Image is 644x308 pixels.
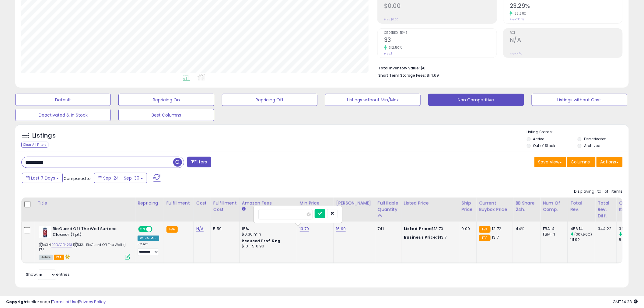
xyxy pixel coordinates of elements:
[31,175,55,181] span: Last 7 Days
[187,157,211,167] button: Filters
[39,226,51,238] img: 4127i7t3nrL._SL40_.jpg
[15,94,111,106] button: Default
[510,52,522,55] small: Prev: N/A
[325,94,421,106] button: Listings without Min/Max
[336,200,373,206] div: [PERSON_NAME]
[567,157,596,167] button: Columns
[21,142,48,148] div: Clear All Filters
[619,237,644,243] div: 8
[37,200,132,206] div: Title
[543,226,563,232] div: FBA: 4
[479,200,510,213] div: Current Buybox Price
[300,200,331,206] div: Min Price
[462,200,474,213] div: Ship Price
[619,200,641,213] div: Ordered Items
[619,226,644,232] div: 33
[79,299,106,305] a: Privacy Policy
[166,226,178,233] small: FBA
[404,235,454,240] div: $13.7
[166,200,191,206] div: Fulfillment
[574,232,592,237] small: (307.56%)
[39,242,126,251] span: | SKU: BioGuard Off The Wall (1 pt)
[570,226,595,232] div: 456.14
[196,226,204,232] a: N/A
[32,131,56,140] h5: Listings
[378,226,397,232] div: 741
[39,255,53,260] span: All listings currently available for purchase on Amazon
[138,242,159,256] div: Preset:
[53,226,127,239] b: BioGuard Off The Wall Surface Cleaner (1 pt)
[532,94,627,106] button: Listings without Cost
[527,129,629,135] p: Listing States:
[242,226,292,232] div: 15%
[222,94,317,106] button: Repricing Off
[510,2,622,11] h2: 23.29%
[570,200,593,213] div: Total Rev.
[213,200,237,213] div: Fulfillment Cost
[516,200,538,213] div: BB Share 24h.
[492,234,499,240] span: 13.7
[54,255,64,260] span: FBA
[6,299,106,305] div: seller snap | |
[613,299,638,305] span: 2025-10-8 14:23 GMT
[242,206,246,212] small: Amazon Fees.
[378,200,399,213] div: Fulfillable Quantity
[404,226,454,232] div: $13.70
[22,173,63,183] button: Last 7 Days
[15,109,111,121] button: Deactivated & In Stock
[384,18,398,21] small: Prev: $0.00
[300,226,309,232] a: 13.70
[479,226,490,233] small: FBA
[597,157,623,167] button: Actions
[242,200,295,206] div: Amazon Fees
[584,143,600,148] label: Archived
[571,159,590,165] span: Columns
[242,232,292,237] div: $0.30 min
[404,200,457,206] div: Listed Price
[543,200,565,213] div: Num of Comp.
[103,175,139,181] span: Sep-24 - Sep-30
[516,226,536,232] div: 44%
[479,235,490,241] small: FBA
[584,136,607,142] label: Deactivated
[26,271,70,277] span: Show: entries
[598,200,614,219] div: Total Rev. Diff.
[404,234,437,240] b: Business Price:
[242,238,282,243] b: Reduced Prof. Rng.
[510,37,622,45] h2: N/A
[427,72,439,78] span: $14.69
[404,226,432,232] b: Listed Price:
[336,226,346,232] a: 16.99
[6,299,28,305] strong: Copyright
[152,227,161,232] span: OFF
[513,11,527,16] small: 35.88%
[213,226,235,232] div: 5.59
[570,237,595,243] div: 111.92
[138,200,161,206] div: Repricing
[94,173,147,183] button: Sep-24 - Sep-30
[64,176,92,181] span: Compared to:
[138,236,159,241] div: Win BuyBox
[378,64,618,71] li: $0
[118,109,214,121] button: Best Columns
[462,226,472,232] div: 0.00
[574,189,623,194] div: Displaying 1 to 1 of 1 items
[510,18,524,21] small: Prev: 17.14%
[533,136,544,142] label: Active
[384,31,497,35] span: Ordered Items
[428,94,524,106] button: Non Competitive
[118,94,214,106] button: Repricing On
[492,226,502,232] span: 12.72
[378,65,420,71] b: Total Inventory Value:
[139,227,146,232] span: ON
[64,254,71,259] i: hazardous material
[384,52,392,55] small: Prev: 8
[387,45,402,50] small: 312.50%
[52,299,78,305] a: Terms of Use
[534,157,566,167] button: Save View
[51,242,72,247] a: B0BVGPN231
[39,226,130,259] div: ASIN:
[384,37,497,45] h2: 33
[543,232,563,237] div: FBM: 4
[384,2,497,11] h2: $0.00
